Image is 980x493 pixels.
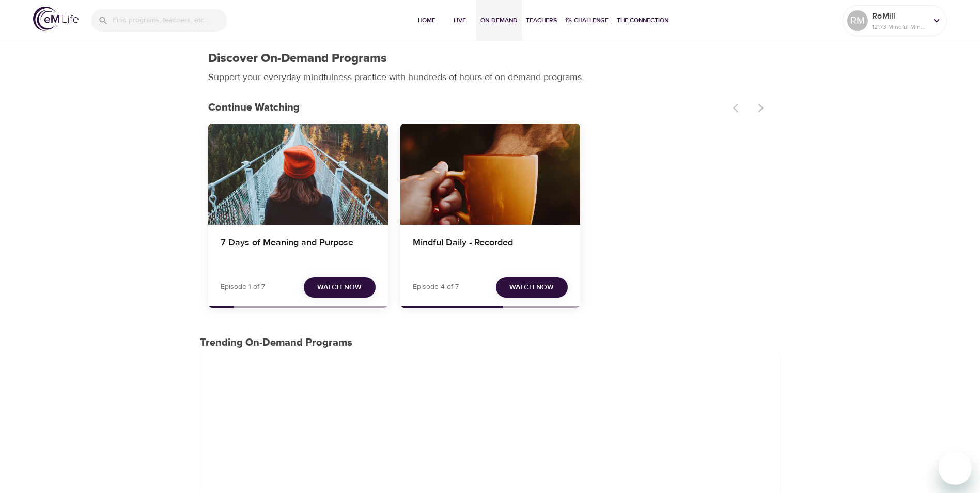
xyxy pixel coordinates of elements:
[526,15,557,26] span: Teachers
[413,282,459,292] p: Episode 4 of 7
[447,15,472,26] span: Live
[617,15,668,26] span: The Connection
[33,7,79,31] img: logo
[200,337,781,349] h3: Trending On-Demand Programs
[496,277,568,298] button: Watch Now
[413,237,568,262] h4: Mindful Daily - Recorded
[872,22,927,32] p: 12173 Mindful Minutes
[400,124,580,225] button: Mindful Daily - Recorded
[480,15,518,26] span: On-Demand
[208,51,387,66] h1: Discover On-Demand Programs
[565,15,609,26] span: 1% Challenge
[208,70,596,84] p: Support your everyday mindfulness practice with hundreds of hours of on-demand programs.
[304,277,376,298] button: Watch Now
[317,281,362,294] span: Watch Now
[939,452,972,485] iframe: Button to launch messaging window
[221,237,376,262] h4: 7 Days of Meaning and Purpose
[509,281,554,294] span: Watch Now
[221,282,265,292] p: Episode 1 of 7
[414,15,439,26] span: Home
[847,10,868,31] div: RM
[208,124,388,225] button: 7 Days of Meaning and Purpose
[872,10,927,22] p: RoMill
[113,9,227,32] input: Find programs, teachers, etc...
[208,102,727,114] h3: Continue Watching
